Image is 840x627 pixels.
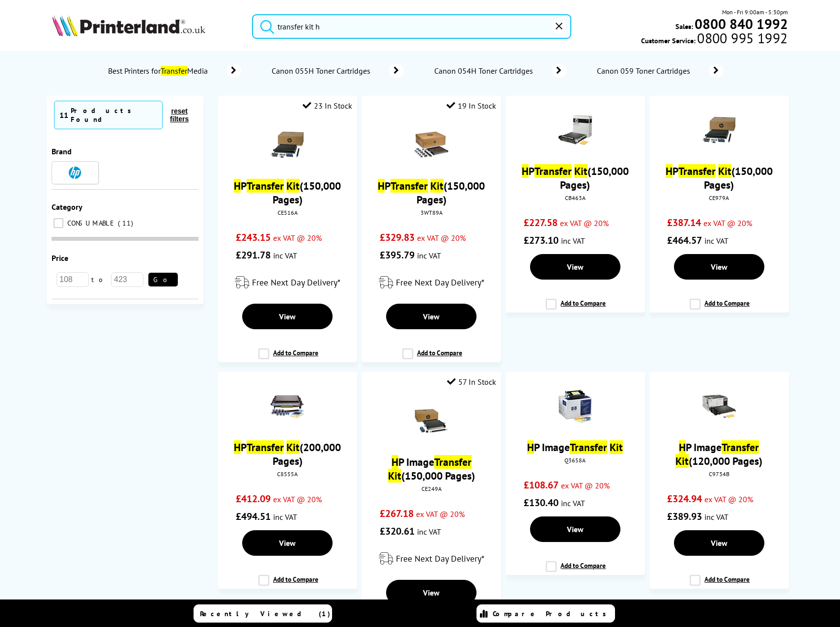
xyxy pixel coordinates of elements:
[513,456,637,464] div: Q3658A
[675,22,693,31] span: Sales:
[678,164,716,178] mark: Transfer
[200,609,331,618] span: Recently Viewed (1)
[702,389,736,424] img: HP-C9734B-TransferKit-Small.gif
[704,236,728,246] span: inc VAT
[657,470,781,478] div: C9734B
[279,538,296,548] span: View
[596,64,724,78] a: Canon 059 Toner Cartridges
[234,179,341,206] a: HPTransfer Kit(150,000 Pages)
[493,609,612,618] span: Compare Products
[369,485,493,492] div: CE249A
[303,101,352,111] div: 23 In Stock
[271,66,375,76] span: Canon 055H Toner Cartridges
[524,479,559,491] span: £108.67
[696,33,787,43] span: 0800 995 1992
[704,494,753,504] span: ex VAT @ 20%
[447,101,496,111] div: 19 In Stock
[675,454,689,468] mark: Kit
[111,272,143,287] input: 423
[386,304,476,329] a: View
[369,209,493,216] div: 3WT89A
[52,15,240,38] a: Printerland Logo
[702,113,736,147] img: HP-CE979A-TransferKit-Small.gif
[417,233,466,243] span: ex VAT @ 20%
[417,251,441,260] span: inc VAT
[234,440,341,468] a: HPTransfer Kit(200,000 Pages)
[546,561,606,580] label: Add to Compare
[679,440,686,454] mark: H
[247,440,284,454] mark: Transfer
[417,527,441,537] span: inc VAT
[704,512,728,522] span: inc VAT
[522,164,529,178] mark: H
[430,179,444,193] mark: Kit
[286,440,300,454] mark: Kit
[414,128,448,162] img: HP-3WT89A-Small.gif
[242,530,333,556] a: View
[380,525,415,538] span: £320.61
[69,167,81,179] img: HP
[273,251,297,260] span: inc VAT
[236,249,271,261] span: £291.78
[561,236,585,246] span: inc VAT
[423,588,440,598] span: View
[234,179,241,193] mark: H
[476,604,615,623] a: Compare Products
[107,64,241,78] a: Best Printers forTransferMedia
[722,440,759,454] mark: Transfer
[71,106,157,124] div: Products Found
[414,404,448,438] img: HP-CE249A-TransferKit-Small.gif
[558,389,592,424] img: Q3658A%20-%20small.gif
[675,440,762,468] a: HP ImageTransfer Kit(120,000 Pages)
[527,440,534,454] mark: H
[527,440,623,454] a: HP ImageTransfer Kit
[148,273,178,286] button: Go
[52,15,205,36] img: Printerland Logo
[560,218,609,228] span: ex VAT @ 20%
[667,510,702,523] span: £389.93
[247,179,284,193] mark: Transfer
[225,209,350,216] div: CE516A
[641,33,787,45] span: Customer Service:
[396,277,484,288] span: Free Next Day Delivery*
[388,469,401,483] mark: Kit
[273,494,322,504] span: ex VAT @ 20%
[534,164,572,178] mark: Transfer
[380,507,414,520] span: £267.18
[107,66,212,76] span: Best Printers for Media
[236,231,271,244] span: £243.15
[610,440,623,454] mark: Kit
[270,128,305,162] img: HP-CE516A-TransferKit-Small.gif
[667,216,701,229] span: £387.14
[447,377,496,387] div: 57 In Stock
[561,498,585,508] span: inc VAT
[89,275,111,284] span: to
[56,272,89,287] input: 108
[596,66,695,76] span: Canon 059 Toner Cartridges
[271,64,404,78] a: Canon 055H Toner Cartridges
[380,249,415,261] span: £395.79
[380,231,415,244] span: £329.83
[711,262,728,272] span: View
[558,113,592,147] img: HP-CB463A-TransferKit-Small.gif
[378,179,485,206] a: HPTransfer Kit(150,000 Pages)
[433,66,537,76] span: Canon 054H Toner Cartridges
[513,194,637,201] div: CB463A
[570,440,607,454] mark: Transfer
[52,202,83,212] span: Category
[118,219,136,228] span: 11
[236,492,271,505] span: £412.09
[223,269,352,296] div: modal_delivery
[657,194,781,201] div: CE979A
[690,299,750,317] label: Add to Compare
[718,164,731,178] mark: Kit
[561,481,610,490] span: ex VAT @ 20%
[722,7,788,17] span: Mon - Fri 9:00am - 5:30pm
[402,348,462,367] label: Add to Compare
[258,348,318,367] label: Add to Compare
[279,312,296,321] span: View
[392,455,398,469] mark: H
[667,492,702,505] span: £324.94
[524,234,559,247] span: £273.10
[252,277,340,288] span: Free Next Day Delivery*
